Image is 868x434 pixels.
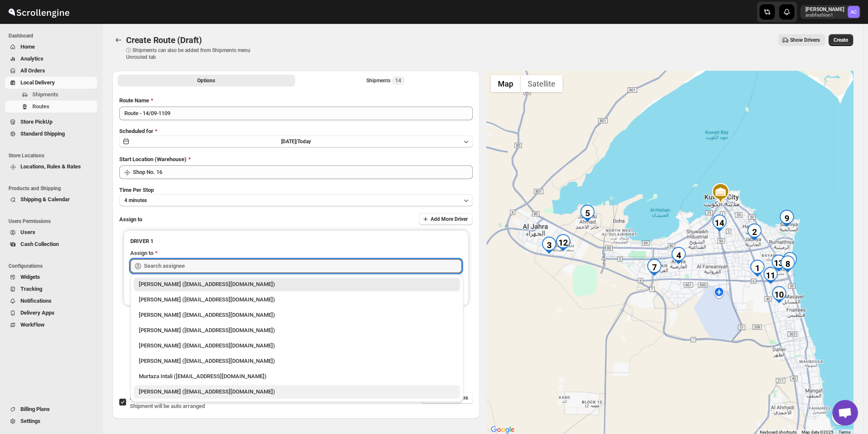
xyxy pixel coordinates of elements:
button: All Orders [5,65,97,77]
button: Selected Shipments [297,75,474,87]
button: Users [5,226,97,238]
button: Show satellite imagery [520,75,563,92]
button: Map camera controls [832,408,849,425]
h3: DRIVER 1 [130,237,462,246]
button: Analytics [5,53,97,65]
span: Show Drivers [790,37,820,43]
span: Delivery Apps [20,310,55,316]
span: Start Location (Warehouse) [119,156,187,162]
span: Store Locations [9,152,98,159]
span: Assign to [119,216,142,223]
div: 3 [540,237,558,254]
button: All Route Options [118,75,295,87]
span: Notifications [20,298,52,304]
span: Routes [32,103,49,110]
span: Store PickUp [20,119,52,125]
li: Abizer Chikhly (abizertc@gmail.com) [130,278,463,291]
span: [DATE] | [281,139,297,145]
span: Local Delivery [20,79,55,86]
button: User menu [800,5,860,19]
span: Shipping & Calendar [20,196,70,203]
span: Dashboard [9,32,98,39]
div: 2 [746,223,763,240]
div: 1 [749,260,766,277]
div: 4 [670,247,687,264]
div: [PERSON_NAME] ([EMAIL_ADDRESS][DOMAIN_NAME]) [139,341,455,350]
span: Home [20,43,35,50]
li: Ali Hussain (alihita52@gmail.com) [130,322,463,337]
button: Show Drivers [778,34,825,46]
li: Murtaza Intali (intaliwalamurtaza@gmail.com) [130,368,463,383]
button: Home [5,41,97,53]
li: Anil Trivedi (siddhu37.trivedi@gmail.com) [130,353,463,368]
button: Shipments [5,89,97,101]
span: Configurations [9,263,98,269]
span: All Orders [20,67,45,74]
span: WorkFlow [20,321,45,328]
button: Tracking [5,283,97,295]
button: Cash Collection [5,238,97,250]
span: Cash Collection [20,241,59,247]
span: Shipment will be auto arranged [130,403,205,409]
span: Analytics [20,55,43,62]
button: Locations, Rules & Rates [5,161,97,173]
div: Shipments [366,76,405,85]
p: arabfashion1 [805,13,844,18]
span: Time Per Stop [119,187,154,193]
span: AI Optimize [130,394,196,401]
li: Nagendra Reddy (fnsalonsecretary@gmail.com) [130,383,463,399]
button: Routes [5,101,97,113]
span: Tracking [20,286,42,292]
p: ⓘ Shipments can also be added from Shipments menu Unrouted tab [126,47,260,61]
input: Search assignee [144,259,462,273]
div: [PERSON_NAME] ([EMAIL_ADDRESS][DOMAIN_NAME]) [139,388,455,396]
span: 14 [395,77,401,84]
button: Create [828,34,853,46]
span: Scheduled for [119,128,153,134]
span: Add More Driver [431,216,468,223]
span: Abizer Chikhly [848,6,859,18]
button: Settings [5,415,97,427]
div: Open chat [832,400,858,425]
span: Options [197,77,215,84]
span: Settings [20,418,40,424]
input: Search location [133,165,473,179]
button: Shipping & Calendar [5,194,97,205]
button: Delivery Apps [5,307,97,319]
div: 9 [778,210,795,227]
button: 4 minutes [119,194,473,206]
button: [DATE]|Today [119,136,473,148]
text: AC [851,9,857,15]
span: Products and Shipping [9,185,98,192]
span: Route Name [119,97,149,104]
div: 6 [781,252,798,269]
div: 10 [770,286,788,303]
button: Add More Driver [419,213,473,225]
span: Widgets [20,274,40,280]
img: ScrollEngine [7,1,71,23]
div: [PERSON_NAME] ([EMAIL_ADDRESS][DOMAIN_NAME]) [139,357,455,365]
button: Billing Plans [5,403,97,415]
div: 11 [762,267,779,284]
span: Users Permissions [9,218,98,225]
div: 7 [646,259,663,276]
button: Notifications [5,295,97,307]
button: Widgets [5,271,97,283]
div: [PERSON_NAME] ([EMAIL_ADDRESS][DOMAIN_NAME]) [139,295,455,304]
span: Today [297,139,311,145]
div: All Route Options [112,90,480,373]
button: Routes [112,34,124,46]
div: 12 [555,234,572,251]
div: 5 [579,205,596,222]
button: Show street map [491,75,520,92]
li: Murtaza Bhai Sagwara (murtazarata786@gmail.com) [130,307,463,322]
span: Create [834,37,848,43]
div: Assign to [130,249,153,258]
span: Billing Plans [20,406,50,412]
span: 4 minutes [124,197,147,204]
div: [PERSON_NAME] ([EMAIL_ADDRESS][DOMAIN_NAME]) [139,311,455,319]
div: Murtaza Intali ([EMAIL_ADDRESS][DOMAIN_NAME]) [139,372,455,381]
button: WorkFlow [5,319,97,331]
span: Create Route (Draft) [126,35,202,45]
div: 14 [711,214,728,231]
